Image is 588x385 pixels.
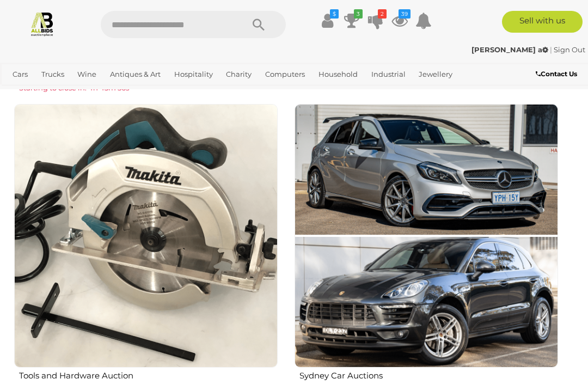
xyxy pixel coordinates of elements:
[170,65,217,83] a: Hospitality
[314,65,362,83] a: Household
[37,65,69,83] a: Trucks
[367,11,384,30] a: 2
[554,45,585,54] a: Sign Out
[471,45,548,54] strong: [PERSON_NAME] a
[29,11,55,36] img: Allbids.com.au
[299,369,558,381] h2: Sydney Car Auctions
[502,11,583,33] a: Sell with us
[367,65,410,83] a: Industrial
[391,11,408,30] a: 39
[14,104,278,368] img: Tools and Hardware Auction
[399,9,411,19] i: 39
[330,9,339,19] i: $
[471,45,550,54] a: [PERSON_NAME] a
[261,65,309,83] a: Computers
[295,104,558,368] img: Sydney Car Auctions
[222,65,256,83] a: Charity
[344,11,360,30] a: 3
[8,83,38,101] a: Office
[550,45,552,54] span: |
[354,9,363,19] i: 3
[536,68,580,80] a: Contact Us
[73,65,101,83] a: Wine
[8,65,32,83] a: Cars
[320,11,336,30] a: $
[78,83,164,101] a: [GEOGRAPHIC_DATA]
[378,9,387,19] i: 2
[414,65,457,83] a: Jewellery
[536,70,577,78] b: Contact Us
[42,83,73,101] a: Sports
[231,11,286,38] button: Search
[106,65,165,83] a: Antiques & Art
[19,369,278,381] h2: Tools and Hardware Auction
